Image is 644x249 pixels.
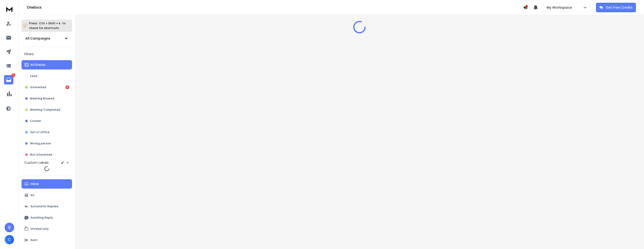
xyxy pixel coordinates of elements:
[66,85,69,89] div: 4
[4,75,13,84] a: 4
[30,97,54,100] p: Meeting Booked
[22,202,72,211] button: Automatic Replies
[22,128,72,137] button: Out of office
[29,21,66,30] p: Press to check for shortcuts.
[5,235,14,244] button: C
[30,108,60,112] p: Meeting Completed
[22,105,72,114] button: Meeting Completed
[30,205,58,208] p: Automatic Replies
[22,83,72,92] button: Interested4
[22,116,72,126] button: Closed
[22,139,72,148] button: Wrong person
[30,182,39,186] p: Inbox
[596,3,636,12] button: Get Free Credits
[22,224,72,234] button: Unread only
[22,150,72,159] button: Not Interested
[22,179,72,189] button: Inbox
[30,63,45,67] p: All Status
[24,160,49,165] h3: Custom Labels
[30,153,52,157] p: Not Interested
[30,227,49,231] p: Unread only
[30,119,41,123] p: Closed
[22,190,72,200] button: All
[38,21,61,26] span: Ctrl + Shift + k
[22,51,72,57] h3: Filters
[22,34,72,43] button: All Campaigns
[5,5,14,13] img: logo
[30,193,34,197] p: All
[30,142,51,145] p: Wrong person
[22,60,72,70] button: All Status
[22,213,72,222] button: Awaiting Reply
[30,85,46,89] p: Interested
[606,5,633,10] p: Get Free Credits
[547,5,574,10] p: My Workspace
[30,238,37,242] p: Sent
[22,71,72,81] button: Lead
[22,94,72,103] button: Meeting Booked
[30,130,49,134] p: Out of office
[30,74,37,78] p: Lead
[11,73,15,77] p: 4
[30,216,53,220] p: Awaiting Reply
[25,36,50,41] h1: All Campaigns
[22,235,72,245] button: Sent
[27,5,523,10] h1: Onebox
